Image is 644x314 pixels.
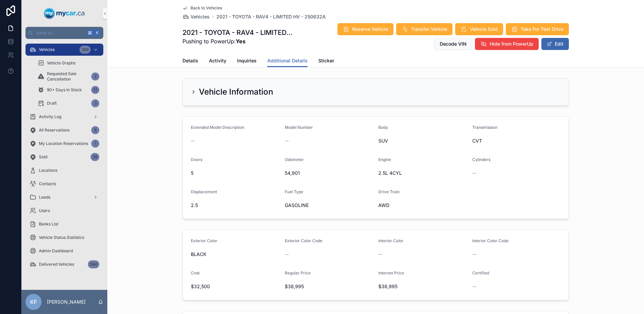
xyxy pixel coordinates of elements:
span: Admin Dashboard [39,248,73,254]
span: Sold [39,154,47,160]
span: Requested Sale Cancellation [47,71,89,82]
button: Vehicle Sold [455,23,503,35]
a: Sticker [318,55,334,68]
span: -- [191,138,195,144]
span: Transmission [472,125,497,130]
h1: 2021 - TOYOTA - RAV4 - LIMITED HV - 250632A [182,28,293,37]
span: Fuel Type [285,189,303,194]
a: Inquiries [237,55,257,68]
span: Interior Color Code [472,238,508,243]
span: -- [472,251,476,258]
span: Transfer Vehicle [411,26,447,33]
button: Decode VIN [434,38,472,50]
span: Reserve Vehicle [352,26,388,33]
span: Details [182,57,198,64]
span: Hide from PowerUp [490,41,533,47]
span: Exterior Color Code [285,238,322,243]
a: Vehicle Status Statistics [25,231,103,244]
span: Exterior Color [191,238,217,243]
span: Model Number [285,125,313,130]
h2: Vehicle Information [199,87,273,97]
a: Contacts [25,178,103,190]
a: Additional Details [267,55,308,67]
span: Additional Details [267,57,308,64]
span: Vehicles [191,13,210,20]
span: Draft [47,101,57,106]
div: 3 [91,99,99,107]
a: Admin Dashboard [25,245,103,257]
span: CVT [472,138,561,144]
span: Vehicle Sold [470,26,498,33]
button: Reserve Vehicle [337,23,393,35]
span: $32,500 [191,283,279,290]
span: Vehicle Status Statistics [39,235,84,240]
span: $38,995 [378,283,467,290]
span: Contacts [39,181,56,187]
a: Banks List [25,218,103,230]
span: Engine [378,157,391,162]
span: Drive Train [378,189,399,194]
span: 2021 - TOYOTA - RAV4 - LIMITED HV - 250632A [216,13,326,20]
span: AWD [378,202,467,209]
span: My Location Reservations [39,141,88,146]
div: 584 [88,260,99,268]
span: Activity Log [39,114,61,119]
a: All Reservations6 [25,124,103,136]
button: Hide from PowerUp [475,38,539,50]
span: Users [39,208,50,213]
span: K [95,30,100,36]
a: Draft3 [34,97,103,109]
span: Extended Model Description [191,125,244,130]
a: Locations [25,164,103,176]
button: Edit [541,38,569,50]
span: BLACK [191,251,279,258]
span: KF [30,298,37,306]
div: 2 [91,72,99,81]
span: -- [472,283,476,290]
span: Decode VIN [440,41,467,47]
img: App logo [44,8,85,19]
button: Transfer Vehicle [396,23,452,35]
span: 54,901 [285,170,373,176]
button: Take For Test Drive [506,23,569,35]
span: Regular Price [285,270,311,275]
span: All Reservations [39,127,69,133]
span: Certified [472,270,489,275]
span: Interior Color [378,238,404,243]
span: 90+ Days In Stock [47,87,82,93]
span: Displacement [191,189,217,194]
span: Pushing to PowerUp: [182,37,293,45]
span: SUV [378,138,467,144]
span: Locations [39,168,57,173]
span: Vehicle Graphs [47,60,75,66]
a: Vehicles [182,13,210,20]
button: Jump to...K [25,27,103,39]
a: Users [25,205,103,217]
span: -- [285,251,289,258]
span: Take For Test Drive [521,26,563,33]
div: 51 [91,86,99,94]
div: 6 [91,126,99,134]
div: 1 [91,140,99,148]
span: Jump to... [36,30,84,36]
a: Sold39 [25,151,103,163]
span: Back to Vehicles [191,5,222,11]
span: -- [378,251,382,258]
span: Cost [191,270,200,275]
span: Leads [39,195,50,200]
span: 2.5L 4CYL [378,170,467,176]
a: Details [182,55,198,68]
span: GASOLINE [285,202,373,209]
span: -- [285,138,289,144]
a: Activity [209,55,226,68]
span: Vehicles [39,47,55,52]
a: Activity Log [25,111,103,123]
div: 39 [91,153,99,161]
a: Leads [25,191,103,203]
a: My Location Reservations1 [25,138,103,150]
span: Sticker [318,57,334,64]
a: 90+ Days In Stock51 [34,84,103,96]
span: $38,995 [285,283,373,290]
span: -- [472,170,476,176]
a: Back to Vehicles [182,5,222,11]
